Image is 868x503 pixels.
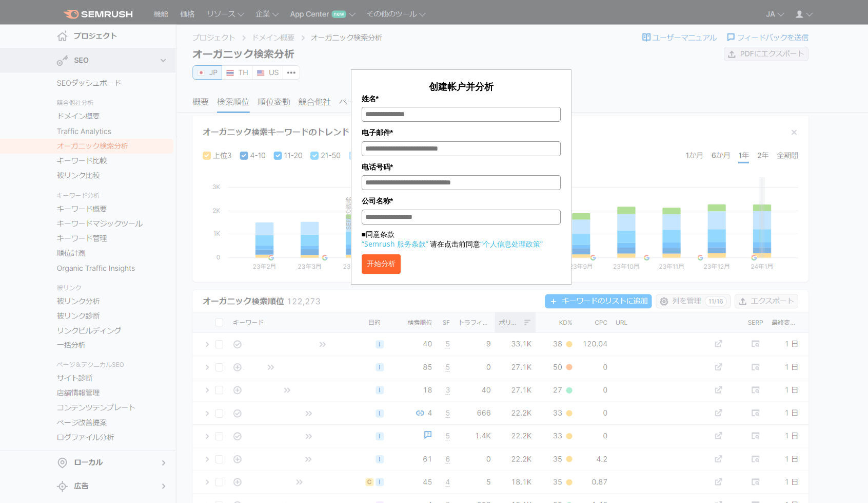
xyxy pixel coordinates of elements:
[362,254,401,274] button: 开始分析
[362,229,394,239] font: ■同意条款
[367,259,396,268] font: 开始分析
[429,80,494,92] font: 创建帐户并分析
[362,163,393,171] font: 电话号码*
[362,197,393,205] font: 公司名称*
[430,239,480,249] font: 请在点击前同意
[362,239,428,249] a: “Semrush 服务条款”
[362,128,393,137] font: 电子邮件*
[480,239,543,249] a: “个人信息处理政策”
